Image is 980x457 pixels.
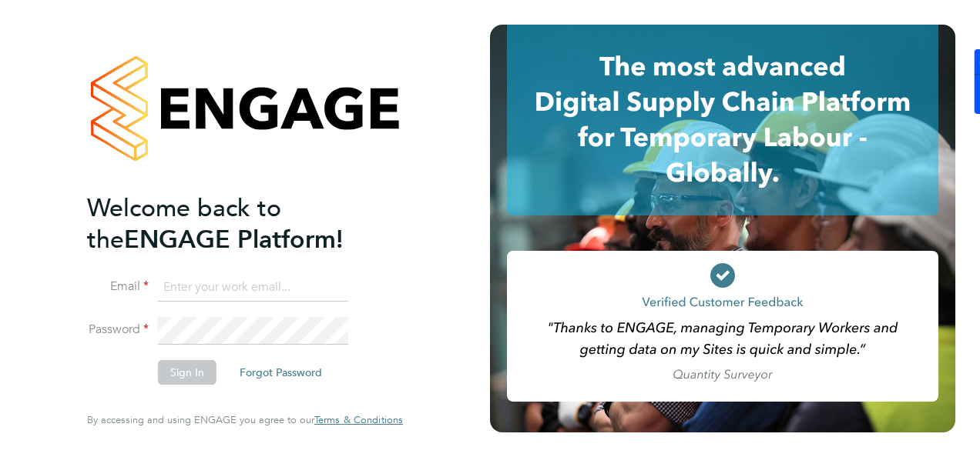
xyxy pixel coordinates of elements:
[314,414,403,426] a: Terms & Conditions
[87,192,388,255] h2: ENGAGE Platform!
[227,360,334,385] button: Forgot Password
[87,322,149,338] label: Password
[158,274,348,302] input: Enter your work email...
[87,279,149,295] label: Email
[87,413,403,426] span: By accessing and using ENGAGE you agree to our
[158,360,216,385] button: Sign In
[87,193,281,255] span: Welcome back to the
